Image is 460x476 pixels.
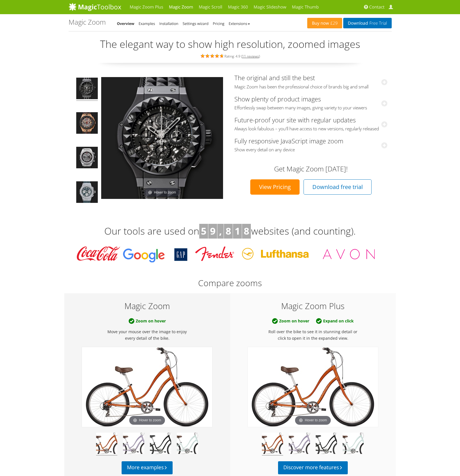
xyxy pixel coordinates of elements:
a: Big Bang Ferrari King Gold Carbon [76,112,98,136]
img: Black [150,433,171,456]
p: Roll over the bike to see it in stunning detail or click to open it in the expanded view. [236,328,391,341]
img: Big Bang Depeche Mode - Magic Zoom Demo [76,78,98,101]
a: Future-proof your site with regular updatesAlways look fabulous – you'll have access to new versi... [234,116,387,132]
img: Purple [123,433,144,456]
a: Buy now£29 [307,18,342,28]
img: Big Bang Unico Titanium - Magic Zoom Demo [76,147,98,170]
img: MagicToolbox.com - Image tools for your website [69,3,121,11]
a: 11 reviews [242,54,259,59]
img: Orange [96,433,117,456]
h3: Our tools are used on websites (and counting). [69,224,392,239]
h1: Magic Zoom [69,18,106,26]
a: Overview [117,21,135,26]
a: Hover to zoom [101,77,223,199]
img: Purple [289,433,310,456]
img: Black [316,433,337,456]
span: Effortlessly swap between many images, giving variety to your viewers [234,105,387,111]
h5: Magic Zoom [70,301,225,311]
h5: Magic Zoom Plus [236,301,391,311]
b: 5 [201,224,206,237]
b: 8 [244,224,249,237]
b: Zoom on hover [126,316,169,326]
a: Examples [139,21,155,26]
img: Magic Toolbox Customers [73,244,387,264]
a: Discover more features [278,461,348,474]
a: Download free trial [304,179,372,195]
a: Show plenty of product imagesEffortlessly swap between many images, giving variety to your viewers [234,95,387,111]
b: 9 [210,224,215,237]
span: Magic Zoom has been the professional choice of brands big and small [234,84,387,90]
b: , [219,224,222,237]
a: Extensions [229,21,250,26]
img: Big Bang Ferrari King Gold Carbon [76,112,98,135]
a: Big Bang Unico Titanium [76,146,98,171]
img: Green [343,433,364,456]
a: More examples [122,461,173,474]
a: Hover to zoom [248,347,378,427]
b: Zoom on hover [269,316,312,326]
a: View Pricing [250,179,300,195]
a: Fully responsive JavaScript image zoomShow every detail on any device [234,137,387,153]
span: Contact [369,4,385,10]
a: Hover to zoom [82,347,212,427]
b: Expand on click [313,316,357,326]
a: DownloadFree Trial [343,18,391,28]
h2: Compare zooms [69,278,392,288]
a: The original and still the bestMagic Zoom has been the professional choice of brands big and small [234,73,387,90]
span: Always look fabulous – you'll have access to new versions, regularly released [234,126,387,132]
p: Move your mouse over the image to enjoy every detail of the bike. [70,328,225,341]
span: £29 [329,21,338,25]
b: 8 [226,224,231,237]
img: Green [177,433,198,456]
b: 1 [235,224,240,237]
span: Free Trial [368,21,387,25]
h3: Get Magic Zoom [DATE]! [240,165,382,173]
a: Big Bang Depeche Mode [76,77,98,101]
span: Show every detail on any device [234,147,387,153]
img: Big Bang Jeans - Magic Zoom Demo [76,181,98,205]
a: Pricing [213,21,224,26]
a: Big Bang Jeans [76,181,98,205]
div: Rating: 4.9 ( ) [69,53,392,59]
a: Settings wizard [183,21,209,26]
img: Orange [262,433,283,456]
a: Installation [159,21,178,26]
h2: The elegant way to show high resolution, zoomed images [69,39,392,50]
